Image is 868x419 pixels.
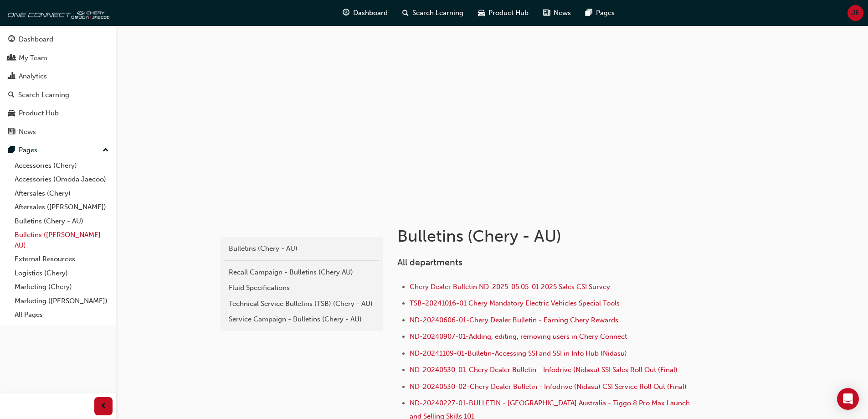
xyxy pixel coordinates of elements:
a: pages-iconPages [578,4,622,22]
a: Marketing (Chery) [11,280,113,294]
a: Aftersales (Chery) [11,186,113,201]
a: Analytics [4,68,113,85]
a: All Pages [11,308,113,322]
button: JE [847,5,863,21]
a: Technical Service Bulletins (TSB) (Chery - AU) [224,296,379,312]
a: ND-20240530-01-Chery Dealer Bulletin - Infodrive (Nidasu) SSI Sales Roll Out (Final) [410,366,678,374]
span: prev-icon [100,401,107,412]
a: ND-20241109-01-Bulletin-Accessing SSI and SSI in Info Hub (Nidasu) [410,349,627,357]
a: Fluid Specifications [224,280,379,296]
span: All departments [397,257,462,268]
a: My Team [4,50,113,67]
img: oneconnect [5,4,109,22]
span: people-icon [8,54,15,62]
a: Marketing ([PERSON_NAME]) [11,294,113,308]
a: ND-20240530-02-Chery Dealer Bulletin - Infodrive (Nidasu) CSI Service Roll Out (Final) [410,383,687,391]
h1: Bulletins (Chery - AU) [397,226,696,246]
a: Search Learning [4,87,113,103]
a: ND-20240907-01-Adding, editing, removing users in Chery Connect [410,332,627,341]
a: Recall Campaign - Bulletins (Chery AU) [224,264,379,280]
div: Open Intercom Messenger [837,388,859,410]
a: News [4,124,113,140]
a: Chery Dealer Bulletin ND-2025-05.05-01 2025 Sales CSI Survey [410,283,610,291]
a: TSB-20241016-01 Chery Mandatory Electric Vehicles Special Tools [410,299,620,307]
div: News [19,127,36,137]
span: pages-icon [586,7,592,19]
span: news-icon [8,128,15,136]
div: Analytics [19,71,47,82]
span: news-icon [543,7,550,19]
a: search-iconSearch Learning [395,4,471,22]
span: search-icon [402,7,409,19]
span: search-icon [8,91,15,99]
a: Service Campaign - Bulletins (Chery - AU) [224,311,379,327]
button: Pages [4,142,113,159]
a: news-iconNews [536,4,578,22]
a: Dashboard [4,31,113,48]
span: pages-icon [8,146,15,155]
span: guage-icon [8,36,15,44]
span: car-icon [8,109,15,118]
span: Product Hub [488,8,529,18]
a: External Resources [11,252,113,266]
button: DashboardMy TeamAnalyticsSearch LearningProduct HubNews [4,29,113,142]
a: Product Hub [4,105,113,122]
a: Accessories (Chery) [11,159,113,173]
div: Bulletins (Chery - AU) [229,243,375,254]
a: Bulletins (Chery - AU) [224,241,379,257]
span: up-icon [103,145,109,156]
a: Aftersales ([PERSON_NAME]) [11,200,113,214]
div: Service Campaign - Bulletins (Chery - AU) [229,314,375,325]
div: Fluid Specifications [229,283,375,293]
div: Pages [19,145,37,155]
a: Bulletins ([PERSON_NAME] - AU) [11,228,113,252]
span: chart-icon [8,72,15,81]
a: ND-20240606-01-Chery Dealer Bulletin - Earning Chery Rewards [410,316,618,324]
a: guage-iconDashboard [335,4,395,22]
a: Accessories (Omoda Jaecoo) [11,172,113,186]
div: Search Learning [18,90,69,100]
span: guage-icon [343,7,349,19]
div: Technical Service Bulletins (TSB) (Chery - AU) [229,299,375,309]
span: News [554,8,571,18]
a: Logistics (Chery) [11,266,113,280]
span: Search Learning [412,8,463,18]
span: car-icon [478,7,485,19]
span: Dashboard [353,8,388,18]
a: car-iconProduct Hub [471,4,536,22]
span: JE [852,8,859,18]
div: Product Hub [19,108,59,119]
div: Dashboard [19,34,53,45]
div: My Team [19,53,47,63]
div: Recall Campaign - Bulletins (Chery AU) [229,267,375,278]
span: Pages [596,8,615,18]
a: Bulletins (Chery - AU) [11,214,113,228]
